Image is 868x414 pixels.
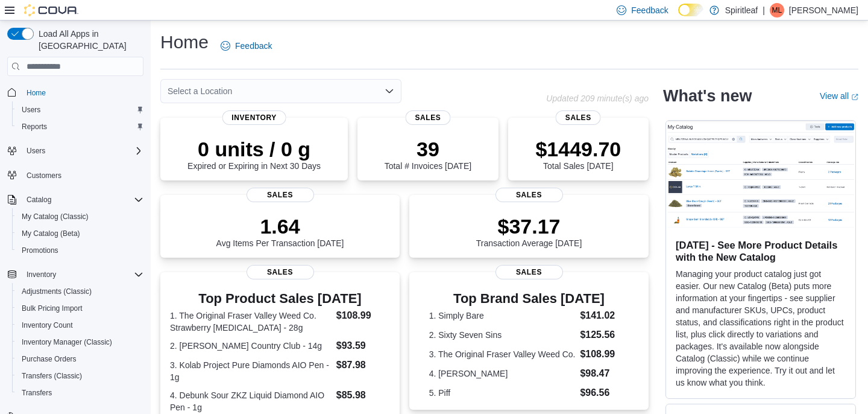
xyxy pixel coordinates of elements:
[34,28,143,52] span: Load All Apps in [GEOGRAPHIC_DATA]
[22,304,83,313] span: Bulk Pricing Import
[336,358,390,372] dd: $87.98
[22,168,143,183] span: Customers
[770,3,784,18] div: Malcolm L
[580,328,629,342] dd: $125.56
[12,368,148,384] button: Transfers (Classic)
[17,318,143,333] span: Inventory Count
[2,191,148,208] button: Catalog
[820,91,858,101] a: View allExternal link
[12,242,148,259] button: Promotions
[678,16,679,17] span: Dark Mode
[22,354,77,364] span: Purchase Orders
[2,266,148,283] button: Inventory
[429,368,576,380] dt: 4. [PERSON_NAME]
[2,142,148,159] button: Users
[24,4,78,16] img: Cova
[851,94,858,101] svg: External link
[17,386,143,400] span: Transfers
[22,105,40,115] span: Users
[580,386,629,400] dd: $96.56
[187,137,321,161] p: 0 units / 0 g
[17,119,52,134] a: Reports
[17,226,85,241] a: My Catalog (Beta)
[247,265,314,279] span: Sales
[170,291,390,306] h3: Top Product Sales [DATE]
[476,214,582,238] p: $37.17
[170,340,332,352] dt: 2. [PERSON_NAME] Country Club - 14g
[22,388,52,398] span: Transfers
[789,3,858,18] p: [PERSON_NAME]
[22,86,51,100] a: Home
[22,229,80,238] span: My Catalog (Beta)
[216,34,277,58] a: Feedback
[17,301,87,316] a: Bulk Pricing Import
[22,287,92,296] span: Adjustments (Classic)
[336,339,390,353] dd: $93.59
[216,214,344,238] p: 1.64
[725,3,758,18] p: Spiritleaf
[22,193,56,207] button: Catalog
[22,320,73,330] span: Inventory Count
[580,366,629,381] dd: $98.47
[17,284,143,299] span: Adjustments (Classic)
[17,318,78,333] a: Inventory Count
[12,300,148,317] button: Bulk Pricing Import
[17,352,81,366] a: Purchase Orders
[187,137,321,171] div: Expired or Expiring in Next 30 Days
[222,110,286,125] span: Inventory
[556,110,601,125] span: Sales
[676,268,846,389] p: Managing your product catalog just got easier. Our new Catalog (Beta) puts more information at yo...
[27,88,46,98] span: Home
[12,283,148,300] button: Adjustments (Classic)
[17,209,93,224] a: My Catalog (Classic)
[17,243,143,258] span: Promotions
[17,103,143,117] span: Users
[385,137,471,171] div: Total # Invoices [DATE]
[22,122,47,132] span: Reports
[495,188,563,202] span: Sales
[678,4,703,16] input: Dark Mode
[495,265,563,279] span: Sales
[580,347,629,361] dd: $108.99
[27,195,51,205] span: Catalog
[12,118,148,135] button: Reports
[336,308,390,323] dd: $108.99
[763,3,765,18] p: |
[429,329,576,341] dt: 2. Sixty Seven Sins
[22,212,89,221] span: My Catalog (Classic)
[17,301,143,316] span: Bulk Pricing Import
[546,94,649,103] p: Updated 209 minute(s) ago
[22,246,58,255] span: Promotions
[17,386,57,400] a: Transfers
[385,137,471,161] p: 39
[27,171,61,180] span: Customers
[429,387,576,399] dt: 5. Piff
[12,225,148,242] button: My Catalog (Beta)
[235,40,272,52] span: Feedback
[12,334,148,351] button: Inventory Manager (Classic)
[22,144,143,158] span: Users
[27,146,45,156] span: Users
[27,270,56,279] span: Inventory
[17,335,143,349] span: Inventory Manager (Classic)
[772,3,782,18] span: ML
[22,168,66,183] a: Customers
[160,30,209,54] h1: Home
[663,86,752,106] h2: What's new
[22,267,61,282] button: Inventory
[580,308,629,323] dd: $141.02
[22,144,50,158] button: Users
[535,137,621,171] div: Total Sales [DATE]
[22,84,143,100] span: Home
[216,214,344,248] div: Avg Items Per Transaction [DATE]
[405,110,450,125] span: Sales
[336,388,390,403] dd: $85.98
[429,310,576,322] dt: 1. Simply Bare
[17,369,143,383] span: Transfers (Classic)
[476,214,582,248] div: Transaction Average [DATE]
[429,291,629,306] h3: Top Brand Sales [DATE]
[170,359,332,383] dt: 3. Kolab Project Pure Diamonds AIO Pen - 1g
[22,267,143,282] span: Inventory
[12,208,148,225] button: My Catalog (Classic)
[429,348,576,360] dt: 3. The Original Fraser Valley Weed Co.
